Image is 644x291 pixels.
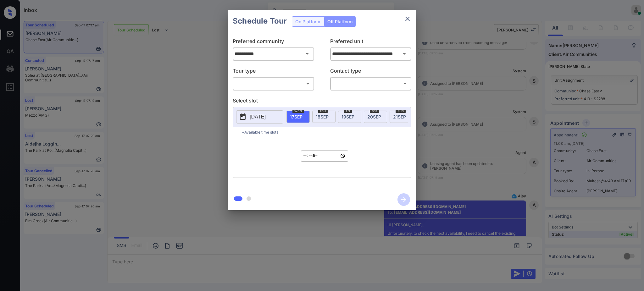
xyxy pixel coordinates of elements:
div: date-select [390,111,413,123]
div: date-select [338,111,361,123]
p: Preferred community [233,37,314,47]
p: Contact type [330,67,412,77]
div: date-select [364,111,387,123]
p: *Available time slots [242,126,411,137]
button: close [401,13,414,25]
button: Open [303,49,312,58]
span: thu [318,109,328,113]
span: sun [396,109,406,113]
p: Select slot [233,96,411,107]
span: sat [370,109,379,113]
div: date-select [286,111,310,123]
button: [DATE] [236,110,283,123]
h2: Schedule Tour [228,10,292,32]
span: wed [292,109,304,113]
button: Open [400,49,409,58]
p: [DATE] [250,113,266,120]
span: 20 SEP [367,114,381,119]
p: Preferred unit [330,37,412,47]
span: fri [344,109,352,113]
span: 18 SEP [316,114,329,119]
div: off-platform-time-select [301,137,348,174]
span: 19 SEP [341,114,354,119]
span: 21 SEP [393,114,406,119]
div: date-select [312,111,336,123]
span: 17 SEP [290,114,303,119]
p: Tour type [233,67,314,77]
